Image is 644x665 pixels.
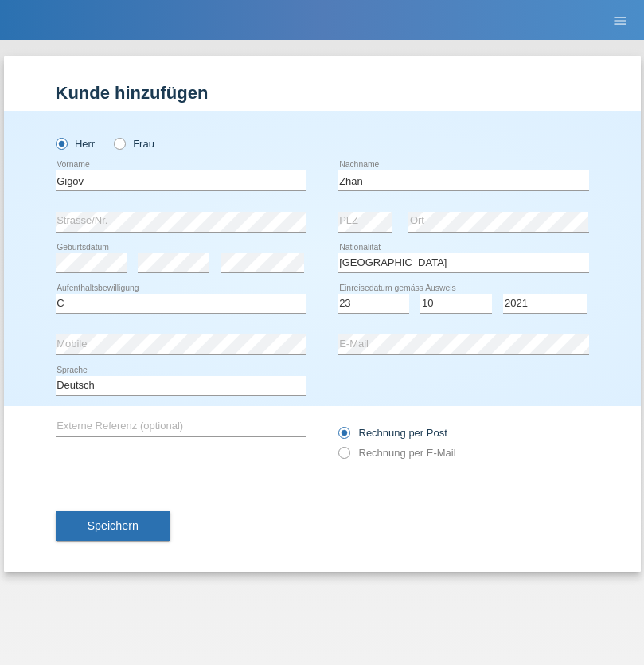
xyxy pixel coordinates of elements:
button: Speichern [56,511,170,542]
i: menu [612,13,628,29]
input: Rechnung per E-Mail [338,447,349,467]
a: menu [604,15,636,25]
input: Rechnung per Post [338,427,349,447]
span: Speichern [88,519,139,532]
label: Rechnung per Post [338,427,447,439]
input: Frau [114,138,124,148]
label: Rechnung per E-Mail [338,447,456,459]
h1: Kunde hinzufügen [56,83,589,103]
label: Frau [114,138,154,150]
label: Herr [56,138,96,150]
input: Herr [56,138,66,148]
